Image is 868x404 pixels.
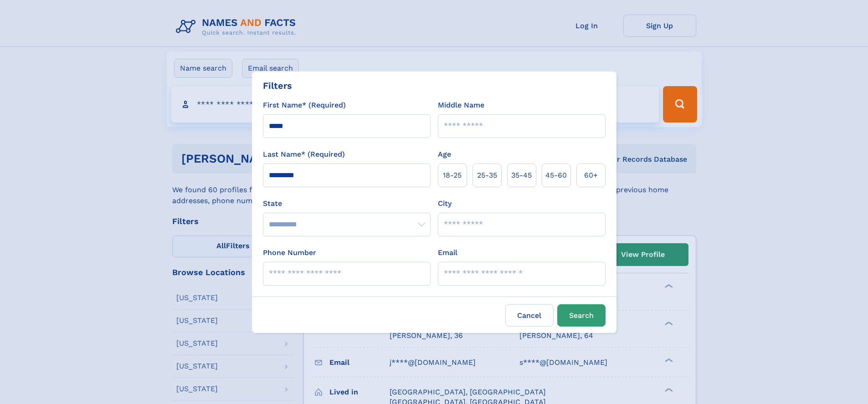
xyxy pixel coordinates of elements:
[438,149,451,160] label: Age
[438,247,457,258] label: Email
[505,304,554,327] label: Cancel
[584,170,598,181] span: 60+
[263,79,292,92] div: Filters
[263,149,345,160] label: Last Name* (Required)
[511,170,532,181] span: 35‑45
[477,170,497,181] span: 25‑35
[438,100,484,111] label: Middle Name
[545,170,567,181] span: 45‑60
[263,198,431,209] label: State
[438,198,452,209] label: City
[443,170,462,181] span: 18‑25
[263,100,346,111] label: First Name* (Required)
[263,247,316,258] label: Phone Number
[557,304,606,327] button: Search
